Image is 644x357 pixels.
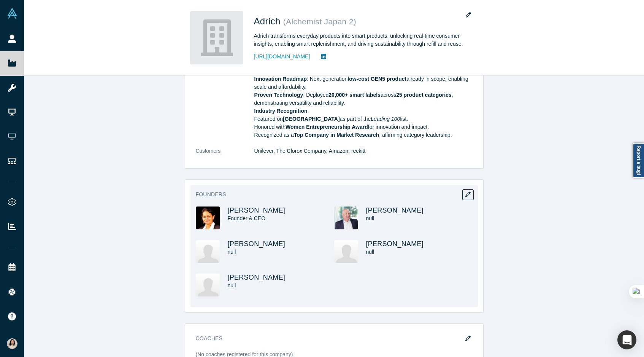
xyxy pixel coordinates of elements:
[254,53,310,61] a: [URL][DOMAIN_NAME]
[196,335,462,343] h3: Coaches
[334,207,358,229] img: Dale Harber's Profile Image
[196,147,254,163] dt: Customers
[228,282,236,288] span: null
[7,8,17,19] img: Alchemist Vault Logo
[396,92,452,98] strong: 25 product categories
[347,76,406,82] strong: low-cost GEN5 product
[196,207,220,229] img: Adhithi Aji's Profile Image
[366,249,374,255] span: null
[283,116,340,122] strong: [GEOGRAPHIC_DATA]
[371,116,400,122] em: Leading 100
[283,17,356,26] small: ( Alchemist Japan 2 )
[366,207,424,214] a: [PERSON_NAME]
[366,215,374,221] span: null
[254,76,307,82] strong: Innovation Roadmap
[228,215,266,221] span: Founder & CEO
[334,240,358,263] img: Renee Barry's Profile Image
[294,132,379,138] strong: Top Company in Market Research
[254,108,308,114] strong: Industry Recognition
[254,27,473,139] p: : Proven traction with , spanning with multiple reorders. : Strategic partnerships with and other...
[196,191,462,199] h3: Founders
[254,147,473,155] dd: Unilever, The Clorox Company, Amazon, reckitt
[366,240,424,248] a: [PERSON_NAME]
[190,11,243,64] img: Adrich's Logo
[633,143,644,178] a: Report a bug!
[228,249,236,255] span: null
[228,274,286,281] a: [PERSON_NAME]
[196,240,220,263] img: Harish Mandya's Profile Image
[196,274,220,296] img: Elise Navarro's Profile Image
[254,32,467,48] div: Adrich transforms everyday products into smart products, unlocking real-time consumer insights, e...
[254,92,303,98] strong: Proven Technology
[254,16,283,26] span: Adrich
[286,124,368,130] strong: Women Entrepreneurship Award
[228,240,286,248] a: [PERSON_NAME]
[7,338,17,349] img: Yukai Chen's Account
[196,27,254,147] dt: Highlights
[328,92,381,98] strong: 20,000+ smart labels
[228,207,286,214] a: [PERSON_NAME]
